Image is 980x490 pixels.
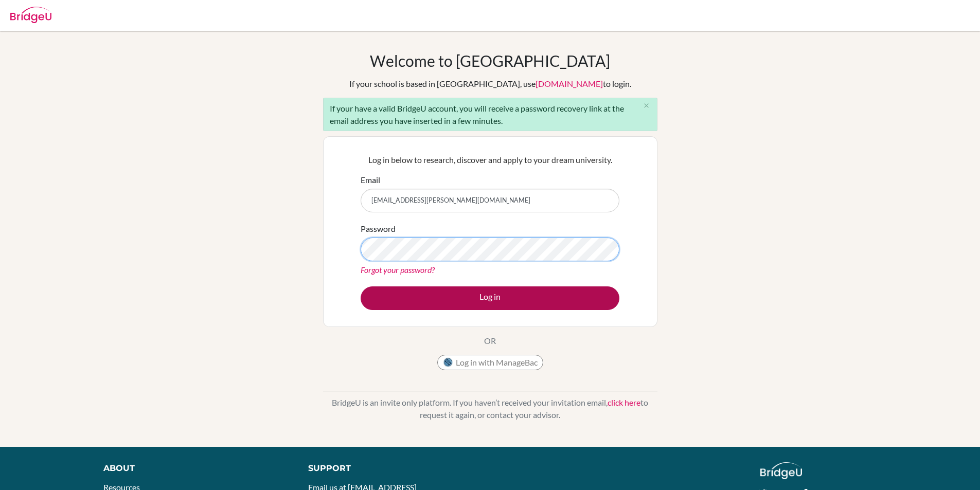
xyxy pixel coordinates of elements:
button: Log in [361,286,619,310]
div: Support [308,462,478,475]
label: Password [361,223,396,235]
p: BridgeU is an invite only platform. If you haven’t received your invitation email, to request it ... [323,396,657,421]
a: [DOMAIN_NAME] [536,79,603,88]
h1: Welcome to [GEOGRAPHIC_DATA] [370,51,610,70]
p: OR [484,335,496,347]
a: Forgot your password? [361,265,435,275]
div: About [103,462,285,475]
i: close [643,102,650,110]
label: Email [361,174,380,186]
button: Log in with ManageBac [437,355,543,370]
div: If your school is based in [GEOGRAPHIC_DATA], use to login. [349,78,631,90]
p: Log in below to research, discover and apply to your dream university. [361,154,619,166]
div: If your have a valid BridgeU account, you will receive a password recovery link at the email addr... [323,98,657,131]
a: click here [608,397,640,407]
button: Close [636,98,657,114]
img: Bridge-U [10,7,51,23]
img: logo_white@2x-f4f0deed5e89b7ecb1c2cc34c3e3d731f90f0f143d5ea2071677605dd97b5244.png [760,462,802,479]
